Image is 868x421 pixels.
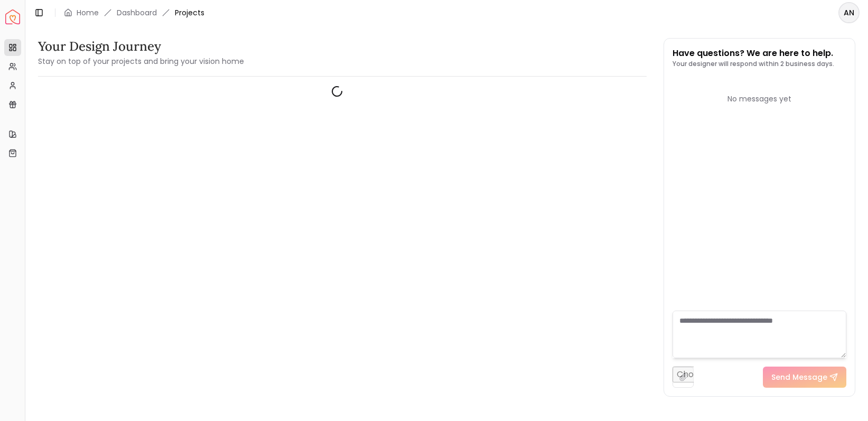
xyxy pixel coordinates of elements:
[838,2,860,23] button: AN
[117,7,157,18] a: Dashboard
[673,93,846,104] div: No messages yet
[5,10,20,24] a: Spacejoy
[673,47,834,60] p: Have questions? We are here to help.
[839,3,858,22] span: AN
[38,38,244,55] h3: Your Design Journey
[5,10,20,24] img: Spacejoy Logo
[77,7,99,18] a: Home
[673,60,834,68] p: Your designer will respond within 2 business days.
[64,7,204,18] nav: breadcrumb
[175,7,204,18] span: Projects
[38,56,244,67] small: Stay on top of your projects and bring your vision home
